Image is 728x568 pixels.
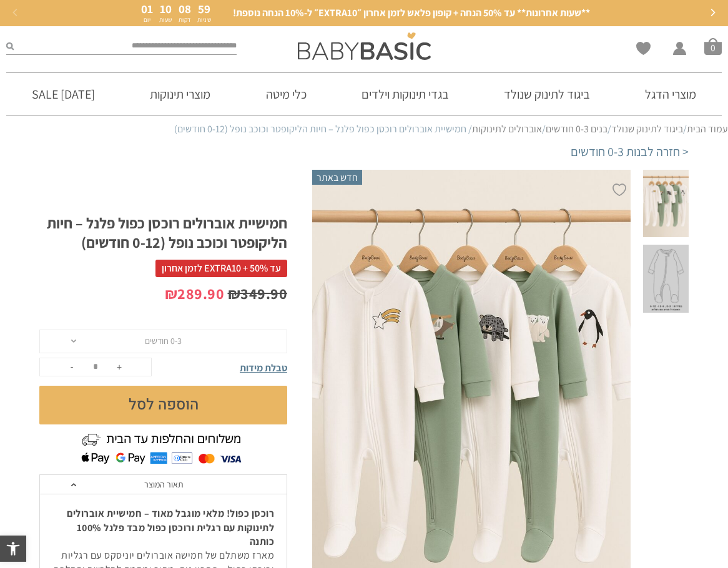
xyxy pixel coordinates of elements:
a: כלי מיטה [247,73,325,115]
span: חדש באתר [312,170,362,185]
p: דקות [179,17,191,23]
span: 01 [141,1,153,16]
p: שעות [159,17,172,23]
span: ₪ [228,283,241,303]
a: ביגוד לתינוק שנולד [611,122,683,135]
span: עד 50% + EXTRA10 לזמן אחרון [155,260,287,277]
span: **שעות אחרונות** עד 50% הנחה + קופון פלאש לזמן אחרון ״EXTRA10״ ל-10% הנחה נוספת! [233,6,590,20]
span: 10 [160,1,172,16]
a: בנים 0-3 חודשים [546,122,607,135]
span: 59 [198,1,210,16]
a: < חזרה לבנות 0-3 חודשים [571,143,689,160]
img: Baby Basic בגדי תינוקות וילדים אונליין [298,32,431,60]
span: ₪ [165,283,178,303]
span: טבלת מידות [240,361,287,375]
span: סל קניות [704,37,722,55]
a: ביגוד לתינוק שנולד [485,73,609,115]
input: כמות המוצר [83,358,108,376]
strong: רוכסן כפול! מלאי מוגבל מאוד – חמישיית אוברולים לתינוקות עם רגלית ורוכסן כפול מבד פלנל 100% כותנה [67,507,274,548]
p: יום [141,17,153,23]
a: עמוד הבית [687,122,728,135]
a: Wishlist [636,42,651,55]
p: שניות [197,17,212,23]
a: מוצרי הדגל [626,73,715,115]
button: - [62,358,81,376]
span: 08 [179,1,191,16]
a: **שעות אחרונות** עד 50% הנחה + קופון פלאש לזמן אחרון ״EXTRA10״ ל-10% הנחה נוספת!01יום10שעות08דקות... [19,3,709,23]
button: Next [703,4,722,22]
a: סל קניות0 [704,37,722,55]
a: [DATE] SALE [13,73,114,115]
a: אוברולים לתינוקות [472,122,542,135]
bdi: 349.90 [228,283,288,303]
a: תאור המוצר [40,475,287,494]
h1: חמישיית אוברולים רוכסן כפול פלנל – חיות הליקופטר וכוכב נופל (0-12 חודשים) [39,213,287,252]
span: 0-3 חודשים [145,335,182,346]
bdi: 289.90 [165,283,225,303]
button: הוספה לסל [39,386,287,424]
a: מוצרי תינוקות [131,73,229,115]
button: + [110,358,129,376]
span: Wishlist [636,42,651,59]
a: בגדי תינוקות וילדים [343,73,468,115]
